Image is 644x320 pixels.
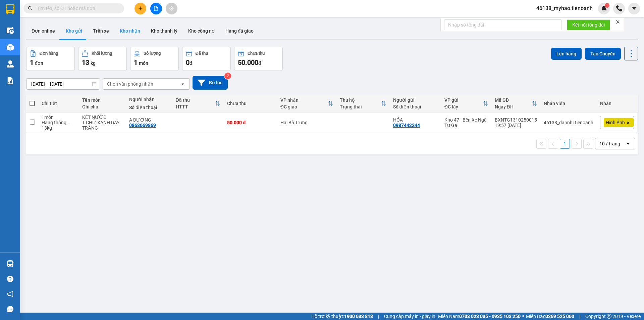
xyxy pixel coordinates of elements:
div: Ngày ĐH [495,104,532,109]
img: warehouse-icon [7,44,14,51]
span: caret-down [631,5,637,11]
div: 50.000 đ [227,120,274,125]
div: VP gửi [444,97,483,103]
button: caret-down [628,3,640,14]
strong: 1900 633 818 [344,314,373,319]
div: Người nhận [129,97,169,102]
span: đ [258,60,261,66]
div: 1 món [42,115,75,120]
input: Nhập số tổng đài [444,19,561,30]
div: Người gửi [393,97,438,103]
div: A DƯƠNG [129,117,169,123]
button: Chưa thu50.000đ [234,47,283,71]
span: 46138_myhao.tienoanh [531,4,598,12]
img: solution-icon [7,77,14,84]
button: Hàng đã giao [220,23,259,39]
div: Đơn hàng [40,51,58,56]
span: search [28,6,33,11]
button: Trên xe [88,23,114,39]
div: 0987442244 [393,123,420,128]
span: 1 [30,58,34,66]
img: warehouse-icon [7,60,14,67]
span: đ [190,60,192,66]
span: món [139,60,148,66]
div: Số lượng [144,51,161,56]
span: đơn [35,60,43,66]
span: ⚪️ [522,315,524,318]
button: Đã thu0đ [182,47,231,71]
span: ... [66,120,70,125]
span: close [615,19,620,24]
button: Đơn hàng1đơn [26,47,75,71]
div: Kho 47 - Bến Xe Ngã Tư Ga [444,117,488,128]
span: Cung cấp máy in - giấy in: [384,313,436,320]
span: kg [91,60,96,66]
img: logo-vxr [6,4,14,14]
span: 0 [186,58,190,66]
div: Số điện thoại [393,104,438,109]
input: Select a date range. [26,79,100,89]
span: 13 [82,58,89,66]
div: Tên món [82,97,123,103]
span: 1 [134,58,138,66]
button: Kho gửi [60,23,88,39]
span: plus [138,6,143,11]
button: 1 [560,139,570,149]
span: aim [169,6,174,11]
div: 19:57 [DATE] [495,123,537,128]
div: BXNTG1310250015 [495,117,537,123]
div: ĐC lấy [444,104,483,109]
div: Trạng thái [340,104,381,109]
span: Miền Bắc [526,313,574,320]
img: warehouse-icon [7,260,14,267]
strong: 0708 023 035 - 0935 103 250 [459,314,521,319]
svg: open [626,141,631,146]
sup: 2 [224,73,231,79]
svg: open [180,81,185,87]
button: Bộ lọc [193,76,228,90]
div: Hai Bà Trưng [280,120,333,125]
th: Toggle SortBy [172,95,224,112]
div: Hàng thông thường [42,120,75,125]
div: Chi tiết [42,101,75,106]
div: Đã thu [176,97,215,103]
div: Nhãn [600,101,634,106]
button: Kho thanh lý [146,23,183,39]
img: icon-new-feature [601,5,607,11]
div: KÉT NƯỚC [82,115,123,120]
sup: 1 [605,3,609,8]
th: Toggle SortBy [277,95,336,112]
div: Chưa thu [227,101,274,106]
span: | [579,313,580,320]
div: ĐC giao [280,104,328,109]
button: Khối lượng13kg [78,47,127,71]
div: 10 / trang [599,140,620,147]
button: Kho công nợ [183,23,220,39]
th: Toggle SortBy [491,95,540,112]
input: Tìm tên, số ĐT hoặc mã đơn [37,5,116,12]
th: Toggle SortBy [441,95,491,112]
div: 46138_dannhi.tienoanh [544,120,593,125]
div: Khối lượng [92,51,112,56]
span: | [378,313,379,320]
div: Chọn văn phòng nhận [107,81,153,87]
img: phone-icon [616,5,622,11]
span: Kết nối tổng đài [572,21,605,29]
button: Kết nối tổng đài [567,19,610,30]
button: Kho nhận [114,23,146,39]
div: Chưa thu [248,51,265,56]
span: Miền Nam [438,313,521,320]
button: plus [135,3,146,14]
div: 13 kg [42,125,75,131]
button: aim [166,3,177,14]
img: warehouse-icon [7,27,14,34]
button: Số lượng1món [130,47,179,71]
div: Nhân viên [544,101,593,106]
div: Mã GD [495,97,532,103]
div: Thu hộ [340,97,381,103]
span: notification [7,291,13,297]
div: 0868669869 [129,123,156,128]
div: Đã thu [196,51,208,56]
button: Lên hàng [551,48,582,60]
strong: 0369 525 060 [545,314,574,319]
